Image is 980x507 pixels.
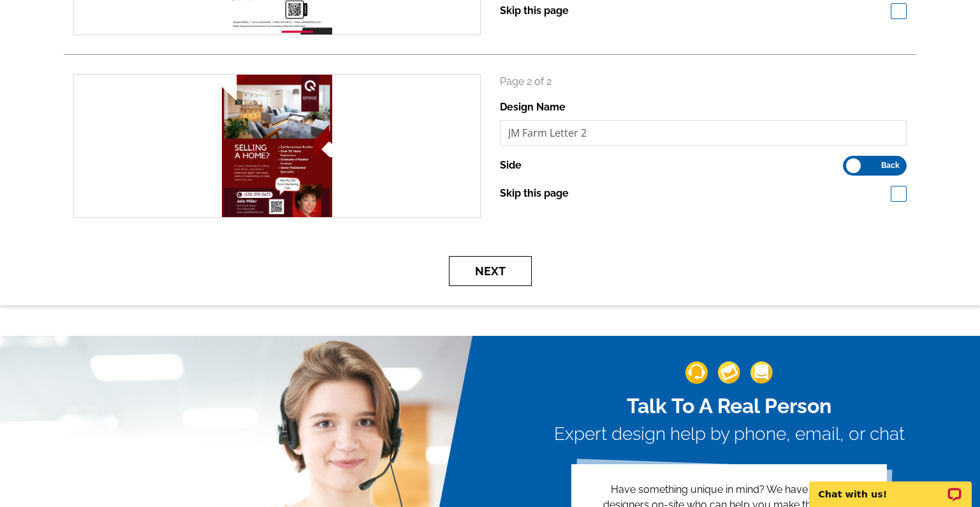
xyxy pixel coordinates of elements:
[449,256,532,286] button: Next
[554,394,905,418] h2: Talk To A Real Person
[881,162,900,169] span: Back
[500,74,907,89] p: Page 2 of 2
[801,467,980,507] iframe: LiveChat chat widget
[718,361,740,384] img: support-img-2.png
[500,158,522,173] label: Side
[750,361,773,384] img: support-img-3_1.png
[554,423,905,445] h3: Expert design help by phone, email, or chat
[500,120,907,146] input: File Name
[500,186,569,201] label: Skip this page
[500,100,566,115] label: Design Name
[500,3,569,19] label: Skip this page
[685,361,708,384] img: support-img-1.png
